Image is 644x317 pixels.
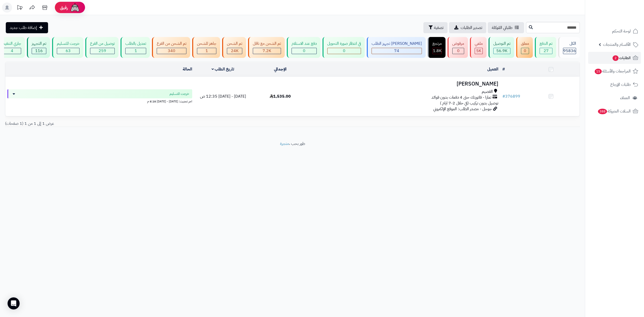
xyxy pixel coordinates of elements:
[540,41,552,47] div: تم الدفع
[157,48,186,54] div: 340
[157,41,186,47] div: تم الشحن من الفرع
[612,54,631,61] span: الطلبات
[372,41,422,47] div: [PERSON_NAME] تجهيز الطلب
[32,41,46,47] div: تم التجهيز
[206,48,208,54] span: 1
[440,100,498,106] span: توصيل بدون تركيب (في خلال 2-7 ايام )
[598,108,607,114] span: 388
[280,141,289,147] a: متجرة
[6,22,48,33] a: إضافة طلب جديد
[588,105,641,117] a: السلات المتروكة388
[534,37,557,58] a: تم الدفع 27
[253,48,281,54] div: 7222
[99,48,106,54] span: 259
[286,37,321,58] a: دفع عند الاستلام 0
[7,98,192,104] div: اخر تحديث: [DATE] - [DATE] 8:28 م
[51,37,84,58] a: خرجت للتسليم 63
[563,41,576,47] div: الكل
[502,66,505,72] a: #
[476,48,481,54] span: 5K
[423,22,448,33] button: تصفية
[603,41,631,48] span: الأقسام والمنتجات
[3,41,21,47] div: جاري التنفيذ
[612,55,619,61] span: 2
[303,48,305,54] span: 0
[475,48,482,54] div: 4991
[487,66,498,72] a: العميل
[461,25,482,31] span: تصدير الطلبات
[66,48,71,54] span: 63
[126,48,146,54] div: 1
[311,81,498,87] h3: [PERSON_NAME]
[475,41,483,47] div: ملغي
[432,41,442,47] div: مرتجع
[90,41,115,47] div: توصيل من الفرع
[84,37,119,58] a: توصيل من الفرع 259
[588,65,641,77] a: المراجعات والأسئلة15
[469,37,488,58] a: ملغي 5K
[588,78,641,91] a: طلبات الإرجاع
[521,41,529,47] div: معلق
[433,106,492,112] span: جوجل - مصدر الطلب: الموقع الإلكتروني
[328,48,361,54] div: 0
[10,25,37,31] span: إضافة طلب جديد
[197,48,216,54] div: 1
[394,48,399,54] span: 74
[70,3,80,13] img: ai-face.png
[449,22,486,33] a: تصدير الطلبات
[588,92,641,104] a: العملاء
[231,48,238,54] span: 24K
[597,108,631,115] span: السلات المتروكة
[197,41,216,47] div: جاهز للشحن
[588,52,641,64] a: الطلبات2
[57,41,79,47] div: خرجت للتسليم
[488,37,515,58] a: تم التوصيل 56.9K
[433,48,441,54] span: 1.8K
[13,3,26,14] a: تحديثات المنصة
[35,48,43,54] span: 116
[521,48,529,54] div: 0
[452,41,464,47] div: مرفوض
[227,48,242,54] div: 24043
[200,93,246,99] span: [DATE] - [DATE] 12:35 ص
[515,37,534,58] a: معلق 0
[151,37,191,58] a: تم الشحن من الفرع 340
[292,48,316,54] div: 0
[292,41,317,47] div: دفع عند الاستلام
[3,48,21,54] div: 4
[8,297,20,309] div: Open Intercom Messenger
[1,121,293,127] div: عرض 1 إلى 1 من 1 (1 صفحات)
[427,37,447,58] a: مرتجع 1.8K
[612,28,631,35] span: لوحة التحكم
[366,37,427,58] a: [PERSON_NAME] تجهيز الطلب 74
[170,91,189,96] span: خرجت للتسليم
[119,37,151,58] a: تعديل بالطلب 1
[321,37,366,58] a: في انتظار صورة التحويل 0
[327,41,361,47] div: في انتظار صورة التحويل
[594,68,631,75] span: المراجعات والأسئلة
[557,37,581,58] a: الكل95836
[453,48,464,54] div: 0
[433,48,441,54] div: 1828
[434,25,444,31] span: تصفية
[496,48,507,54] span: 56.9K
[502,93,505,99] span: #
[191,37,221,58] a: جاهز للشحن 1
[32,48,46,54] div: 116
[212,66,234,72] a: تاريخ الطلب
[493,41,510,47] div: تم التوصيل
[227,41,242,47] div: تم الشحن
[502,93,520,99] a: #376899
[253,41,281,47] div: تم الشحن مع ناقل
[274,66,287,72] a: الإجمالي
[135,48,137,54] span: 1
[168,48,175,54] span: 340
[11,48,13,54] span: 4
[60,5,68,11] span: رفيق
[247,37,286,58] a: تم الشحن مع ناقل 7.2K
[26,37,51,58] a: تم التجهيز 116
[594,68,602,74] span: 15
[90,48,114,54] div: 259
[610,81,631,88] span: طلبات الإرجاع
[431,95,491,100] span: تمارا - فاتورتك حتى 4 دفعات بدون فوائد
